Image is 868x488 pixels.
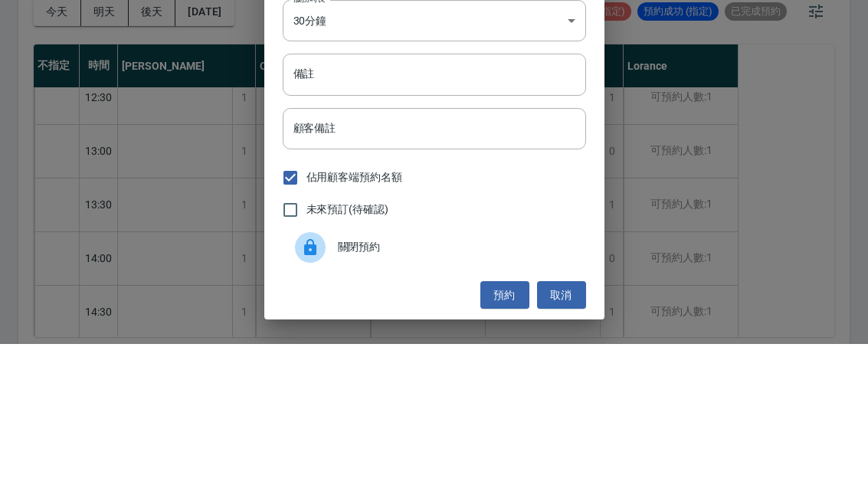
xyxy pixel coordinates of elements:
[293,137,326,149] label: 服務時長
[537,425,586,454] button: 取消
[338,383,574,399] span: 關閉預約
[293,30,331,41] label: 顧客電話
[283,144,586,185] div: 30分鐘
[480,425,529,454] button: 預約
[306,313,403,329] span: 佔用顧客端預約名額
[293,84,331,95] label: 顧客姓名
[306,346,389,362] span: 未來預訂(待確認)
[283,370,586,413] div: 關閉預約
